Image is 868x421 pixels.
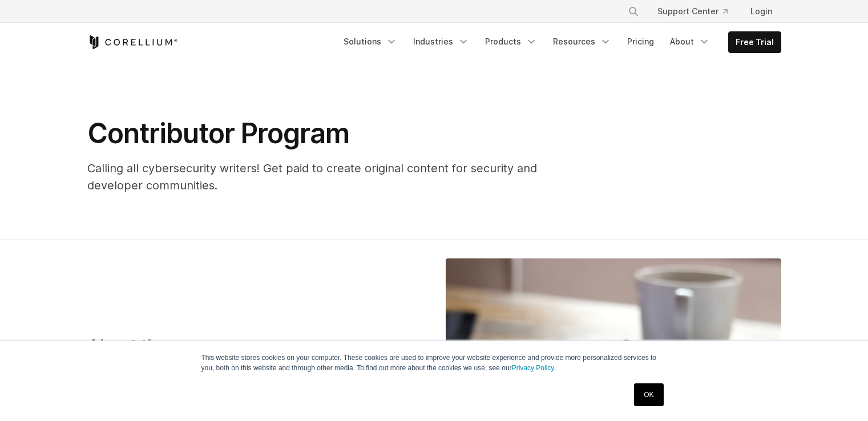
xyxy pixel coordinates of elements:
button: Search [623,1,644,22]
p: This website stores cookies on your computer. These cookies are used to improve your website expe... [201,353,667,373]
a: Free Trial [729,32,781,52]
h1: Contributor Program [87,116,570,151]
div: Navigation Menu [337,31,781,53]
a: Corellium Home [87,35,178,49]
a: Industries [406,31,476,52]
a: Resources [546,31,618,52]
p: Calling all cybersecurity writers! Get paid to create original content for security and developer... [87,160,570,194]
a: OK [634,383,663,406]
a: Solutions [337,31,404,52]
div: Navigation Menu [614,1,781,22]
h3: About the program [87,335,366,357]
a: Products [478,31,544,52]
a: Privacy Policy. [512,364,556,372]
a: Login [741,1,781,22]
a: Support Center [648,1,737,22]
a: Pricing [620,31,661,52]
a: About [663,31,717,52]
